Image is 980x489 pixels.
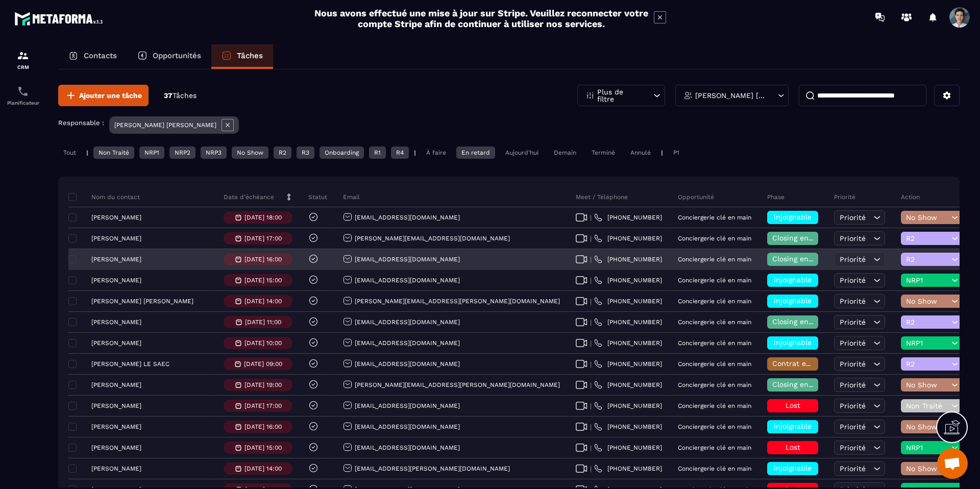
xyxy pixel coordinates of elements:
[391,146,409,159] div: R4
[594,464,662,473] a: [PHONE_NUMBER]
[774,464,812,472] span: injoignable
[500,146,544,159] div: Aujourd'hui
[906,276,949,284] span: NRP1
[91,319,141,326] p: [PERSON_NAME]
[244,214,282,221] p: [DATE] 18:00
[3,64,43,70] p: CRM
[678,277,751,284] p: Conciergerie clé en main
[244,360,282,368] p: [DATE] 09:00
[840,402,866,410] span: Priorité
[906,464,949,473] span: No Show
[625,146,656,159] div: Annulé
[590,298,592,305] span: |
[590,319,592,326] span: |
[17,50,29,62] img: formation
[58,44,127,69] a: Contacts
[590,444,592,452] span: |
[678,235,751,242] p: Conciergerie clé en main
[343,193,360,201] p: Email
[590,277,592,284] span: |
[840,444,866,452] span: Priorité
[244,277,282,284] p: [DATE] 15:00
[91,360,169,368] p: [PERSON_NAME] LE SAEC
[590,423,592,431] span: |
[906,234,949,242] span: R2
[772,317,830,326] span: Closing en cours
[576,193,628,201] p: Meet / Téléphone
[840,381,866,389] span: Priorité
[244,465,282,472] p: [DATE] 14:00
[678,193,714,201] p: Opportunité
[906,423,949,431] span: No Show
[91,465,141,472] p: [PERSON_NAME]
[549,146,581,159] div: Demain
[594,360,662,368] a: [PHONE_NUMBER]
[594,318,662,326] a: [PHONE_NUMBER]
[906,402,949,410] span: Non Traité
[297,146,314,159] div: R3
[597,88,642,103] p: Plus de filtre
[274,146,291,159] div: R2
[164,91,197,101] p: 37
[244,423,282,430] p: [DATE] 16:00
[320,146,364,159] div: Onboarding
[201,146,227,159] div: NRP3
[772,359,826,368] span: Contrat envoyé
[91,214,141,221] p: [PERSON_NAME]
[456,146,495,159] div: En retard
[901,193,920,201] p: Action
[244,256,282,263] p: [DATE] 16:00
[14,9,106,28] img: logo
[244,298,282,305] p: [DATE] 14:00
[594,213,662,222] a: [PHONE_NUMBER]
[153,51,201,60] p: Opportunités
[678,465,751,472] p: Conciergerie clé en main
[594,276,662,284] a: [PHONE_NUMBER]
[590,256,592,263] span: |
[590,402,592,410] span: |
[695,92,766,99] p: [PERSON_NAME] [PERSON_NAME]
[594,444,662,452] a: [PHONE_NUMBER]
[678,256,751,263] p: Conciergerie clé en main
[58,146,81,159] div: Tout
[840,234,866,242] span: Priorité
[840,255,866,263] span: Priorité
[906,213,949,222] span: No Show
[211,44,273,69] a: Tâches
[840,318,866,326] span: Priorité
[678,360,751,368] p: Conciergerie clé en main
[244,381,282,388] p: [DATE] 19:00
[169,146,195,159] div: NRP2
[86,149,88,156] p: |
[586,146,620,159] div: Terminé
[91,256,141,263] p: [PERSON_NAME]
[786,401,800,409] span: Lost
[245,319,281,326] p: [DATE] 11:00
[590,235,592,242] span: |
[91,402,141,409] p: [PERSON_NAME]
[678,402,751,409] p: Conciergerie clé en main
[244,235,282,242] p: [DATE] 17:00
[906,255,949,263] span: R2
[84,51,117,60] p: Contacts
[772,255,830,263] span: Closing en cours
[661,149,663,156] p: |
[91,381,141,388] p: [PERSON_NAME]
[244,444,282,451] p: [DATE] 15:00
[906,339,949,347] span: NRP1
[840,297,866,305] span: Priorité
[71,193,140,201] p: Nom du contact
[308,193,327,201] p: Statut
[91,298,193,305] p: [PERSON_NAME] [PERSON_NAME]
[93,146,134,159] div: Non Traité
[91,423,141,430] p: [PERSON_NAME]
[590,381,592,389] span: |
[127,44,211,69] a: Opportunités
[840,339,866,347] span: Priorité
[937,448,968,479] div: Ouvrir le chat
[58,119,104,127] p: Responsable :
[840,276,866,284] span: Priorité
[3,42,43,78] a: formationformationCRM
[906,381,949,389] span: No Show
[906,297,949,305] span: No Show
